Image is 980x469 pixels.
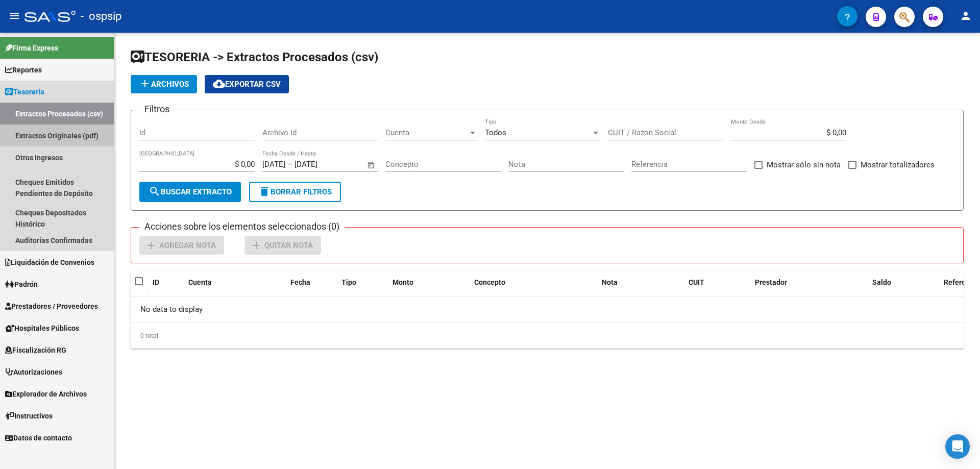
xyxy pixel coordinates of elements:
[872,278,891,286] span: Saldo
[258,185,271,198] mat-icon: delete
[205,75,289,93] button: Exportar CSV
[5,410,53,422] span: Instructivos
[153,278,159,286] span: ID
[474,278,505,286] span: Concepto
[149,185,161,198] mat-icon: search
[684,271,751,293] datatable-header-cell: CUIT
[184,271,286,293] datatable-header-cell: Cuenta
[5,64,42,76] span: Reportes
[287,160,292,169] span: –
[5,344,66,356] span: Fiscalización RG
[159,241,216,250] span: Agregar Nota
[393,278,413,286] span: Monto
[5,366,62,378] span: Autorizaciones
[139,236,224,255] button: Agregar Nota
[131,75,197,93] button: Archivos
[139,219,345,234] h3: Acciones sobre los elementos seleccionados (0)
[213,78,225,90] mat-icon: cloud_download
[751,271,868,293] datatable-header-cell: Prestador
[5,279,38,290] span: Padrón
[485,128,506,137] span: Todos
[262,160,285,169] input: Start date
[139,182,241,202] button: Buscar Extracto
[767,159,841,171] span: Mostrar sólo sin nota
[365,159,377,171] button: Open calendar
[149,187,232,196] span: Buscar Extracto
[861,159,935,171] span: Mostrar totalizadores
[5,257,94,268] span: Liquidación de Convenios
[598,271,684,293] datatable-header-cell: Nota
[249,182,341,202] button: Borrar Filtros
[213,80,281,89] span: Exportar CSV
[944,278,979,286] span: Referencia
[244,236,321,255] button: Quitar Nota
[602,278,618,286] span: Nota
[139,80,189,89] span: Archivos
[290,278,310,286] span: Fecha
[286,271,337,293] datatable-header-cell: Fecha
[470,271,598,293] datatable-header-cell: Concepto
[149,271,184,293] datatable-header-cell: ID
[5,42,58,54] span: Firma Express
[264,241,313,250] span: Quitar Nota
[81,5,121,28] span: - ospsip
[689,278,704,286] span: CUIT
[337,271,388,293] datatable-header-cell: Tipo
[8,10,20,22] mat-icon: menu
[960,10,972,22] mat-icon: person
[258,187,332,196] span: Borrar Filtros
[755,278,787,286] span: Prestador
[5,86,44,97] span: Tesorería
[385,128,468,137] span: Cuenta
[868,271,940,293] datatable-header-cell: Saldo
[145,239,157,252] mat-icon: add
[139,78,151,90] mat-icon: add
[5,432,72,443] span: Datos de contacto
[5,301,98,312] span: Prestadores / Proveedores
[131,323,964,349] div: 0 total
[341,278,356,286] span: Tipo
[131,50,378,64] span: TESORERIA -> Extractos Procesados (csv)
[945,434,970,459] div: Open Intercom Messenger
[295,160,344,169] input: End date
[250,239,262,252] mat-icon: add
[388,271,470,293] datatable-header-cell: Monto
[188,278,212,286] span: Cuenta
[5,388,87,400] span: Explorador de Archivos
[139,102,175,116] h3: Filtros
[5,323,79,334] span: Hospitales Públicos
[131,297,964,323] div: No data to display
